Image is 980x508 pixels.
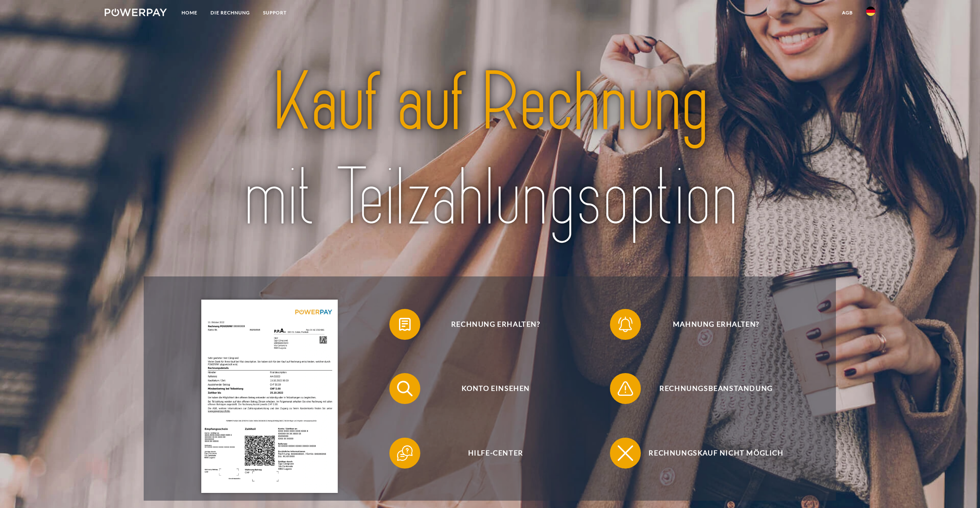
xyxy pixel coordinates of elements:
span: Hilfe-Center [401,438,590,469]
a: SUPPORT [256,6,293,20]
a: agb [836,6,859,20]
a: Home [175,6,204,20]
button: Mahnung erhalten? [610,309,811,340]
img: qb_close.svg [616,443,635,463]
img: title-powerpay_de.svg [184,51,796,250]
span: Rechnung erhalten? [401,309,590,340]
img: qb_bill.svg [395,315,414,334]
img: qb_warning.svg [616,379,635,398]
button: Konto einsehen [389,373,590,404]
img: qb_bell.svg [616,315,635,334]
button: Hilfe-Center [389,438,590,469]
a: DIE RECHNUNG [204,6,256,20]
button: Rechnung erhalten? [389,309,590,340]
button: Rechnungsbeanstandung [610,373,811,404]
button: Rechnungskauf nicht möglich [610,438,811,469]
img: de [866,7,875,16]
span: Mahnung erhalten? [622,309,811,340]
img: single_invoice_powerpay_de.jpg [201,300,338,493]
img: qb_help.svg [395,443,414,463]
img: logo-powerpay-white.svg [105,9,167,16]
span: Konto einsehen [401,373,590,404]
img: qb_search.svg [395,379,414,398]
span: Rechnungskauf nicht möglich [622,438,811,469]
span: Rechnungsbeanstandung [622,373,811,404]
